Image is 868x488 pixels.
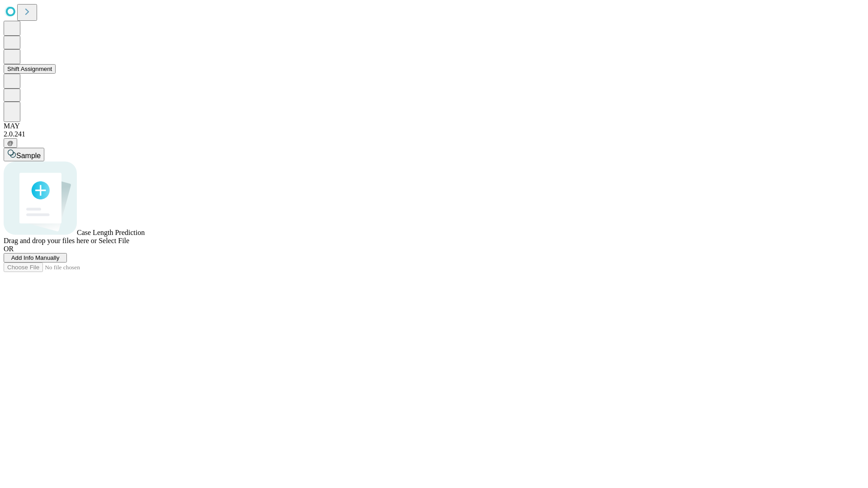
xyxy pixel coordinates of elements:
[4,237,97,244] span: Drag and drop your files here or
[4,122,864,130] div: MAY
[4,245,14,253] span: OR
[4,253,67,263] button: Add Info Manually
[77,229,145,236] span: Case Length Prediction
[4,64,56,74] button: Shift Assignment
[7,140,14,146] span: @
[4,130,864,138] div: 2.0.241
[99,237,129,244] span: Select File
[16,152,41,160] span: Sample
[4,138,17,148] button: @
[4,148,44,161] button: Sample
[11,254,60,261] span: Add Info Manually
